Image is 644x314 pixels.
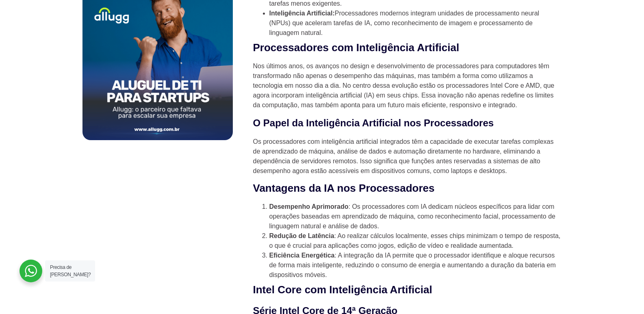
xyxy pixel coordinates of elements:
[269,231,562,251] li: : Ao realizar cálculos localmente, esses chips minimizam o tempo de resposta, o que é crucial par...
[269,252,335,259] strong: Eficiência Energética
[269,203,349,210] strong: Desempenho Aprimorado
[603,275,644,314] iframe: Chat Widget
[50,264,91,277] span: Precisa de [PERSON_NAME]?
[269,9,562,38] li: Processadores modernos integram unidades de processamento neural (NPUs) que aceleram tarefas de I...
[253,137,562,176] p: Os processadores com inteligência artificial integrados têm a capacidade de executar tarefas comp...
[253,182,435,194] strong: Vantagens da IA nos Processadores
[253,117,494,128] strong: O Papel da Inteligência Artificial nos Processadores
[253,41,460,54] strong: Processadores com Inteligência Artificial
[269,232,334,239] strong: Redução de Latência
[253,284,432,296] strong: Intel Core com Inteligência Artificial
[269,202,562,231] li: : Os processadores com IA dedicam núcleos específicos para lidar com operações baseadas em aprend...
[269,10,335,17] strong: Inteligência Artificial:
[269,251,562,280] li: : A integração da IA permite que o processador identifique e aloque recursos de forma mais inteli...
[253,61,562,110] p: Nos últimos anos, os avanços no design e desenvolvimento de processadores para computadores têm t...
[603,275,644,314] div: Widget de chat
